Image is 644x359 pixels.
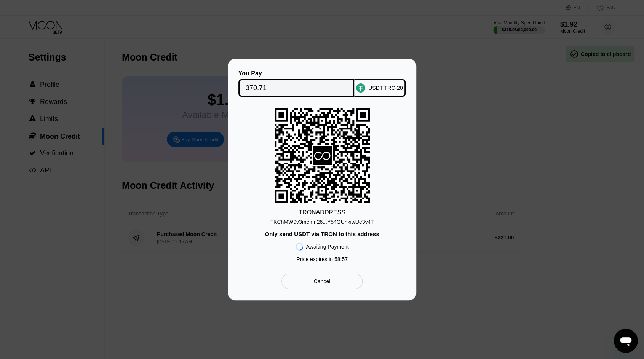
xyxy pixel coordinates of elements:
div: You Pay [238,70,355,77]
iframe: Кнопка запуска окна обмена сообщениями [614,329,638,353]
div: You PayUSDT TRC-20 [239,70,405,97]
div: Only send USDT via TRON to this address [265,231,379,237]
div: USDT TRC-20 [368,85,403,91]
div: Awaiting Payment [306,244,349,250]
div: TKChMW9v3memn26...Y54GUhkiwUe3y4T [270,219,374,225]
div: Cancel [281,274,363,289]
div: Price expires in [296,256,348,262]
span: 58 : 57 [334,256,348,262]
div: TRON ADDRESS [299,209,345,216]
div: Cancel [314,278,331,285]
div: TKChMW9v3memn26...Y54GUhkiwUe3y4T [270,216,374,225]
